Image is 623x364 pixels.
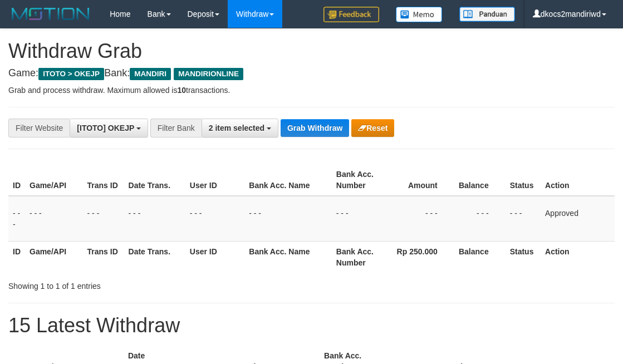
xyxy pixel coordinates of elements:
[83,196,124,242] td: - - -
[506,241,541,273] th: Status
[8,276,251,292] div: Showing 1 to 1 of 1 entries
[541,164,615,196] th: Action
[541,241,615,273] th: Action
[150,119,202,137] div: Filter Bank
[124,196,185,242] td: - - -
[202,119,278,137] button: 2 item selected
[8,241,25,273] th: ID
[209,124,264,132] span: 2 item selected
[332,241,387,273] th: Bank Acc. Number
[8,164,25,196] th: ID
[459,7,515,22] img: panduan.png
[244,164,332,196] th: Bank Acc. Name
[185,164,245,196] th: User ID
[506,196,541,242] td: - - -
[83,241,124,273] th: Trans ID
[506,164,541,196] th: Status
[387,164,454,196] th: Amount
[454,241,506,273] th: Balance
[8,68,615,79] h4: Game: Bank:
[244,196,332,242] td: - - -
[124,164,185,196] th: Date Trans.
[323,7,379,22] img: Feedback.jpg
[70,119,148,137] button: [ITOTO] OKEJP
[351,119,394,137] button: Reset
[38,68,104,80] span: ITOTO > OKEJP
[454,164,506,196] th: Balance
[177,86,186,95] strong: 10
[454,196,506,242] td: - - -
[83,164,124,196] th: Trans ID
[8,6,93,22] img: MOTION_logo.png
[387,196,454,242] td: - - -
[174,68,243,80] span: MANDIRIONLINE
[185,196,245,242] td: - - -
[244,241,332,273] th: Bank Acc. Name
[332,196,387,242] td: - - -
[281,119,349,137] button: Grab Withdraw
[124,241,185,273] th: Date Trans.
[8,85,615,96] p: Grab and process withdraw. Maximum allowed is transactions.
[8,196,25,242] td: - - -
[8,314,615,337] h1: 15 Latest Withdraw
[130,68,171,80] span: MANDIRI
[8,40,615,62] h1: Withdraw Grab
[25,241,83,273] th: Game/API
[25,164,83,196] th: Game/API
[25,196,83,242] td: - - -
[541,196,615,242] td: Approved
[396,7,443,22] img: Button%20Memo.svg
[185,241,245,273] th: User ID
[387,241,454,273] th: Rp 250.000
[77,124,134,132] span: [ITOTO] OKEJP
[332,164,387,196] th: Bank Acc. Number
[8,119,70,137] div: Filter Website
